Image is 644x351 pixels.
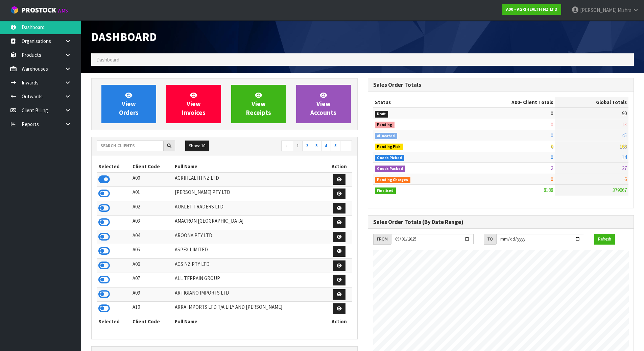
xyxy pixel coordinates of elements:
[551,110,553,117] span: 0
[310,91,336,117] span: View Accounts
[101,85,156,123] a: ViewOrders
[375,133,398,140] span: Allocated
[231,85,286,123] a: ViewReceipts
[340,141,352,151] a: →
[173,230,326,244] td: AROONA PTY LTD
[622,110,627,117] span: 90
[580,7,617,13] span: [PERSON_NAME]
[96,56,119,63] span: Dashboard
[327,316,352,327] th: Action
[173,172,326,187] td: AGRIHEALTH NZ LTD
[506,6,557,12] strong: A00 - AGRIHEALTH NZ LTD
[173,216,326,230] td: AMACRON [GEOGRAPHIC_DATA]
[131,244,173,259] td: A05
[551,121,553,128] span: 0
[373,219,629,225] h3: Sales Order Totals (By Date Range)
[551,132,553,139] span: 0
[173,302,326,316] td: ARRA IMPORTS LTD T/A LILY AND [PERSON_NAME]
[620,143,627,150] span: 163
[618,7,631,13] span: Mishra
[230,141,352,152] nav: Page navigation
[302,141,312,151] a: 2
[166,85,221,123] a: ViewInvoices
[173,316,326,327] th: Full Name
[97,161,131,172] th: Selected
[131,216,173,230] td: A03
[22,6,56,15] span: ProStock
[375,187,396,194] span: Finalised
[119,91,139,117] span: View Orders
[375,177,411,183] span: Pending Charges
[544,187,553,193] span: 8188
[622,121,627,128] span: 13
[10,6,19,14] img: cube-alt.png
[321,141,331,151] a: 4
[375,166,406,172] span: Goods Packed
[511,99,520,105] span: A00
[97,316,131,327] th: Selected
[375,111,388,118] span: Draft
[312,141,321,151] a: 3
[375,144,403,150] span: Pending Pick
[97,141,164,151] input: Search clients
[375,122,395,128] span: Pending
[293,141,303,151] a: 1
[185,141,209,151] button: Show: 10
[131,230,173,244] td: A04
[551,154,553,160] span: 0
[131,287,173,302] td: A09
[173,258,326,273] td: ACS NZ PTY LTD
[373,234,391,245] div: FROM
[622,132,627,139] span: 45
[131,316,173,327] th: Client Code
[173,287,326,302] td: ARTIGIANO IMPORTS LTD
[173,273,326,287] td: ALL TERRAIN GROUP
[555,97,628,108] th: Global Totals
[622,165,627,171] span: 27
[373,82,629,88] h3: Sales Order Totals
[594,234,615,245] button: Refresh
[131,172,173,187] td: A00
[622,154,627,160] span: 14
[551,176,553,182] span: 0
[457,97,555,108] th: - Client Totals
[327,161,352,172] th: Action
[173,244,326,259] td: ASPEX LIMITED
[613,187,627,193] span: 379067
[331,141,340,151] a: 5
[246,91,271,117] span: View Receipts
[131,302,173,316] td: A10
[173,187,326,201] td: [PERSON_NAME] PTY LTD
[131,258,173,273] td: A06
[373,97,458,108] th: Status
[131,201,173,216] td: A02
[131,161,173,172] th: Client Code
[131,273,173,287] td: A07
[624,176,627,182] span: 6
[296,85,351,123] a: ViewAccounts
[551,165,553,171] span: 2
[91,29,157,44] span: Dashboard
[173,201,326,216] td: AUKLET TRADERS LTD
[173,161,326,172] th: Full Name
[182,91,206,117] span: View Invoices
[281,141,293,151] a: ←
[502,4,561,15] a: A00 - AGRIHEALTH NZ LTD
[375,155,405,161] span: Goods Picked
[57,7,68,14] small: WMS
[551,143,553,150] span: 0
[484,234,496,245] div: TO
[131,187,173,201] td: A01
